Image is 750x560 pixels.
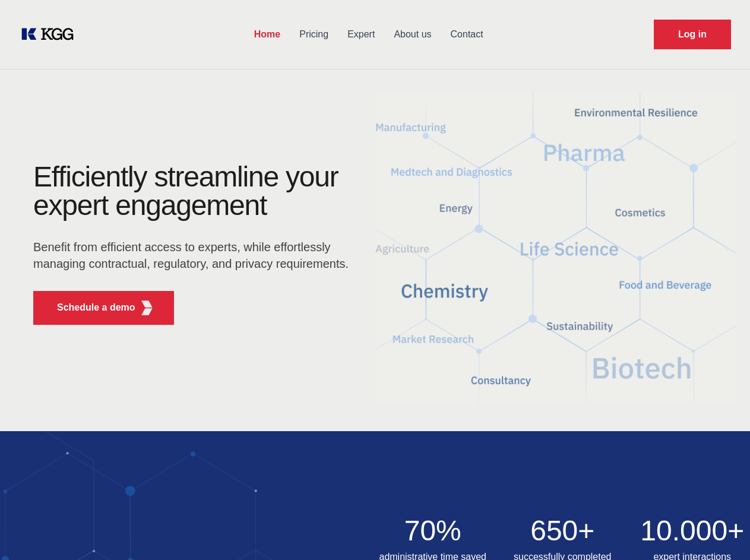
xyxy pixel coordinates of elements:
a: Contact [441,19,493,50]
a: KOL Knowledge Platform: Talk to Key External Experts (KEE) [19,25,83,44]
h2: 70% [375,517,491,545]
h2: 650+ [505,517,621,545]
a: About us [384,19,441,50]
h1: Efficiently streamline your expert engagement [33,163,356,220]
a: Home [245,19,290,50]
p: Benefit from efficient access to experts, while effortlessly managing contractual, regulatory, an... [33,239,356,272]
a: Pricing [290,19,338,50]
img: KGG Fifth Element RED [140,300,154,315]
button: Schedule a demoKGG Fifth Element RED [33,291,174,325]
img: KGG Fifth Element RED [375,77,736,419]
a: Expert [338,19,384,50]
a: Request Demo [654,20,731,49]
p: Schedule a demo [57,300,135,315]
